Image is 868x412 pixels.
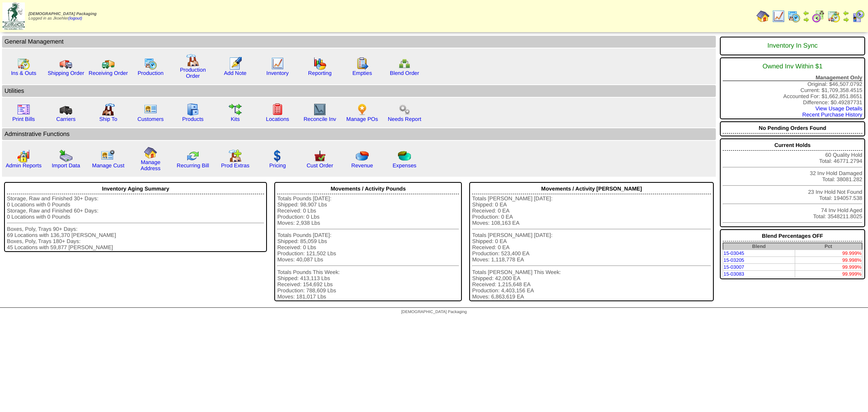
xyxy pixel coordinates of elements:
[356,57,369,70] img: workorder.gif
[802,112,862,118] a: Recent Purchase History
[17,103,30,116] img: invoice2.gif
[356,103,369,116] img: po.png
[803,10,809,16] img: arrowleft.gif
[231,116,240,122] a: Kits
[267,70,289,76] a: Inventory
[59,149,72,162] img: import.gif
[271,57,284,70] img: line_graph.gif
[393,162,417,169] a: Expenses
[12,116,35,122] a: Print Bills
[827,10,840,23] img: calendarinout.gif
[723,59,862,75] div: Owned Inv Within $1
[89,70,128,76] a: Receiving Order
[224,70,247,76] a: Add Note
[180,67,206,79] a: Production Order
[723,231,862,241] div: Blend Percentages OFF
[144,57,157,70] img: calendarprod.gif
[2,85,716,97] td: Utilities
[141,159,161,171] a: Manage Address
[144,146,157,159] img: home.gif
[102,57,115,70] img: truck2.gif
[313,57,326,70] img: graph.gif
[306,162,333,169] a: Cust Order
[723,140,862,151] div: Current Holds
[92,162,124,169] a: Manage Cust
[724,264,744,270] a: 15-03007
[812,10,825,23] img: calendarblend.gif
[398,57,411,70] img: network.png
[795,243,862,250] th: Pct
[352,70,372,76] a: Empties
[138,70,164,76] a: Production
[2,2,25,30] img: zoroco-logo-small.webp
[17,149,30,162] img: graph2.png
[2,36,716,48] td: General Management
[803,16,809,23] img: arrowright.gif
[138,116,164,122] a: Customers
[177,162,209,169] a: Recurring Bill
[182,116,204,122] a: Products
[28,12,96,21] span: Logged in as Jkoehler
[723,38,862,54] div: Inventory In Sync
[308,70,332,76] a: Reporting
[17,57,30,70] img: calendarinout.gif
[398,149,411,162] img: pie_chart2.png
[6,162,42,169] a: Admin Reports
[724,250,744,256] a: 15-03045
[271,149,284,162] img: dollar.gif
[390,70,419,76] a: Blend Order
[277,195,459,300] div: Totals Pounds [DATE]: Shipped: 98,907 Lbs Received: 0 Lbs Production: 0 Lbs Moves: 2,938 Lbs Tota...
[720,57,865,119] div: Original: $46,507.0792 Current: $1,709,358.4515 Accounted For: $1,662,851.8651 Difference: $0.492...
[229,57,242,70] img: orders.gif
[756,10,770,23] img: home.gif
[472,184,711,194] div: Movements / Activity [PERSON_NAME]
[795,264,862,271] td: 99.999%
[388,116,421,122] a: Needs Report
[472,195,711,300] div: Totals [PERSON_NAME] [DATE]: Shipped: 0 EA Received: 0 EA Production: 0 EA Moves: 108,163 EA Tota...
[99,116,117,122] a: Ship To
[852,10,865,23] img: calendarcustomer.gif
[346,116,378,122] a: Manage POs
[816,105,862,112] a: View Usage Details
[48,70,84,76] a: Shipping Order
[724,271,744,277] a: 15-03083
[724,257,744,263] a: 15-03205
[52,162,80,169] a: Import Data
[401,310,467,314] span: [DEMOGRAPHIC_DATA] Packaging
[221,162,249,169] a: Prod Extras
[398,103,411,116] img: workflow.png
[101,149,116,162] img: managecust.png
[277,184,459,194] div: Movements / Activity Pounds
[313,149,326,162] img: cust_order.png
[351,162,373,169] a: Revenue
[68,16,82,21] a: (logout)
[7,184,264,194] div: Inventory Aging Summary
[720,138,865,227] div: 60 Quality Hold Total: 46771.2794 32 Inv Hold Damaged Total: 38081.282 23 Inv Hold Not Found Tota...
[772,10,785,23] img: line_graph.gif
[269,162,286,169] a: Pricing
[313,103,326,116] img: line_graph2.gif
[2,128,716,140] td: Adminstrative Functions
[356,149,369,162] img: pie_chart.png
[266,116,289,122] a: Locations
[28,12,96,16] span: [DEMOGRAPHIC_DATA] Packaging
[59,57,72,70] img: truck.gif
[56,116,75,122] a: Carriers
[59,103,72,116] img: truck3.gif
[229,103,242,116] img: workflow.gif
[723,75,862,81] div: Management Only
[229,149,242,162] img: prodextras.gif
[144,103,157,116] img: customers.gif
[723,243,795,250] th: Blend
[795,250,862,257] td: 99.999%
[843,16,849,23] img: arrowright.gif
[7,195,264,250] div: Storage, Raw and Finished 30+ Days: 0 Locations with 0 Pounds Storage, Raw and Finished 60+ Days:...
[102,103,115,116] img: factory2.gif
[11,70,36,76] a: Ins & Outs
[186,103,199,116] img: cabinet.gif
[843,10,849,16] img: arrowleft.gif
[186,54,199,67] img: factory.gif
[787,10,800,23] img: calendarprod.gif
[304,116,336,122] a: Reconcile Inv
[271,103,284,116] img: locations.gif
